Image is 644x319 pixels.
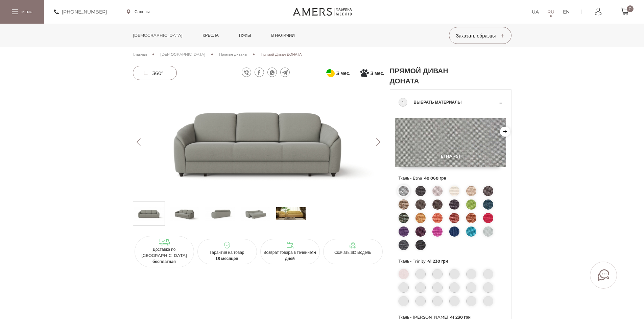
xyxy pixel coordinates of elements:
a: whatsapp [267,68,277,77]
svg: Оплата частями от ПриватБанка [326,69,335,77]
span: 40 060 грн [424,176,446,181]
img: s_ [276,204,306,224]
div: 1 [399,98,407,107]
span: Ткань - Etna [399,174,503,183]
span: 41 230 грн [427,259,448,264]
a: RU [547,8,554,16]
a: Пуфы [234,24,256,47]
span: Прямые диваны [219,52,247,57]
a: в наличии [266,24,300,47]
a: [DEMOGRAPHIC_DATA] [128,24,188,47]
span: 0 [627,5,634,12]
img: Прямой Диван ДОНАТА s-2 [205,204,235,224]
img: Прямой Диван ДОНАТА -0 [133,86,384,198]
a: [DEMOGRAPHIC_DATA] [160,51,206,57]
button: Previous [133,138,145,146]
p: Гарантия на товар [200,249,254,262]
span: 360° [152,70,163,76]
p: Скачать 3D модель [326,249,380,256]
b: бесплатная [152,259,176,264]
b: 18 месяцев [216,256,238,261]
span: 3 мес. [336,69,350,77]
span: Выбрать материалы [414,98,498,106]
span: [DEMOGRAPHIC_DATA] [160,52,206,57]
img: Etna - 91 [395,118,506,167]
b: 14 дней [285,250,316,261]
a: EN [563,8,570,16]
a: UA [532,8,539,16]
span: Заказать образцы [456,33,504,39]
p: Доставка по [GEOGRAPHIC_DATA] [137,246,191,265]
a: telegram [280,68,290,77]
span: Etna - 91 [395,154,506,159]
a: [PHONE_NUMBER] [54,8,107,16]
button: Next [373,138,384,146]
p: Возврат товара в течение [263,249,317,262]
a: Кресла [198,24,224,47]
a: Прямые диваны [219,51,247,57]
a: 360° [133,66,177,80]
img: Прямой Диван ДОНАТА s-3 [241,204,270,224]
span: Главная [133,52,147,57]
span: Ткань - Trinity [399,257,503,266]
a: viber [242,68,251,77]
a: Салоны [127,9,150,15]
img: Прямой Диван ДОНАТА s-0 [134,204,164,224]
svg: Покупка частями от монобанк [360,69,369,77]
span: 3 мес. [371,69,384,77]
h1: Прямой Диван ДОНАТА [390,66,468,86]
a: facebook [255,68,264,77]
button: Заказать образцы [449,27,511,44]
a: Главная [133,51,147,57]
img: Прямой Диван ДОНАТА s-1 [170,204,199,224]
